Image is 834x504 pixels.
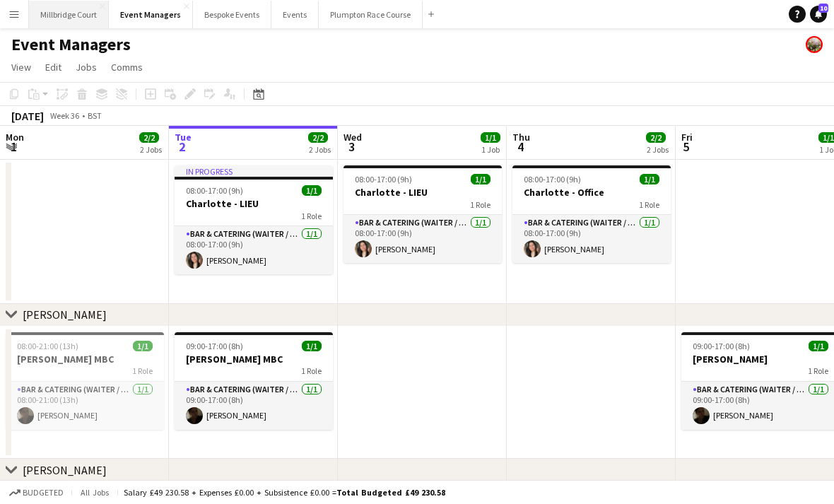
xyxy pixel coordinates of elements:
[186,341,243,351] span: 09:00-17:00 (8h)
[481,132,500,143] span: 1/1
[17,341,78,351] span: 08:00-21:00 (13h)
[139,132,159,143] span: 2/2
[7,485,66,500] button: Budgeted
[693,341,750,351] span: 09:00-17:00 (8h)
[343,186,502,199] h3: Charlotte - LIEU
[175,197,333,210] h3: Charlotte - LIEU
[175,226,333,274] app-card-role: Bar & Catering (Waiter / waitress)1/108:00-17:00 (9h)[PERSON_NAME]
[175,165,333,274] app-job-card: In progress08:00-17:00 (9h)1/1Charlotte - LIEU1 RoleBar & Catering (Waiter / waitress)1/108:00-17...
[512,186,671,199] h3: Charlotte - Office
[512,215,671,263] app-card-role: Bar & Catering (Waiter / waitress)1/108:00-17:00 (9h)[PERSON_NAME]
[512,165,671,263] app-job-card: 08:00-17:00 (9h)1/1Charlotte - Office1 RoleBar & Catering (Waiter / waitress)1/108:00-17:00 (9h)[...
[343,131,362,143] span: Wed
[6,131,24,143] span: Mon
[193,1,271,28] button: Bespoke Events
[524,174,581,184] span: 08:00-17:00 (9h)
[4,139,24,155] span: 1
[132,365,153,376] span: 1 Role
[355,174,412,184] span: 08:00-17:00 (9h)
[470,199,491,210] span: 1 Role
[47,110,82,121] span: Week 36
[88,110,102,121] div: BST
[6,332,164,430] app-job-card: 08:00-21:00 (13h)1/1[PERSON_NAME] MBC1 RoleBar & Catering (Waiter / waitress)1/108:00-21:00 (13h)...
[308,132,328,143] span: 2/2
[818,4,828,13] span: 10
[309,144,331,155] div: 2 Jobs
[647,144,669,155] div: 2 Jobs
[343,215,502,263] app-card-role: Bar & Catering (Waiter / waitress)1/108:00-17:00 (9h)[PERSON_NAME]
[140,144,162,155] div: 2 Jobs
[175,353,333,365] h3: [PERSON_NAME] MBC
[301,211,322,221] span: 1 Role
[341,139,362,155] span: 3
[6,382,164,430] app-card-role: Bar & Catering (Waiter / waitress)1/108:00-21:00 (13h)[PERSON_NAME]
[186,185,243,196] span: 08:00-17:00 (9h)
[681,131,693,143] span: Fri
[175,165,333,177] div: In progress
[124,487,445,498] div: Salary £49 230.58 + Expenses £0.00 + Subsistence £0.00 =
[40,58,67,76] a: Edit
[343,165,502,263] app-job-card: 08:00-17:00 (9h)1/1Charlotte - LIEU1 RoleBar & Catering (Waiter / waitress)1/108:00-17:00 (9h)[PE...
[319,1,423,28] button: Plumpton Race Course
[109,1,193,28] button: Event Managers
[806,36,823,53] app-user-avatar: Staffing Manager
[512,131,530,143] span: Thu
[302,185,322,196] span: 1/1
[639,199,659,210] span: 1 Role
[111,61,143,74] span: Comms
[133,341,153,351] span: 1/1
[6,58,37,76] a: View
[23,463,107,477] div: [PERSON_NAME]
[6,353,164,365] h3: [PERSON_NAME] MBC
[336,487,445,498] span: Total Budgeted £49 230.58
[175,332,333,430] app-job-card: 09:00-17:00 (8h)1/1[PERSON_NAME] MBC1 RoleBar & Catering (Waiter / waitress)1/109:00-17:00 (8h)[P...
[175,131,192,143] span: Tue
[23,307,107,322] div: [PERSON_NAME]
[175,382,333,430] app-card-role: Bar & Catering (Waiter / waitress)1/109:00-17:00 (8h)[PERSON_NAME]
[302,341,322,351] span: 1/1
[105,58,148,76] a: Comms
[510,139,530,155] span: 4
[646,132,666,143] span: 2/2
[481,144,500,155] div: 1 Job
[679,139,693,155] span: 5
[11,61,31,74] span: View
[11,34,131,55] h1: Event Managers
[45,61,61,74] span: Edit
[301,365,322,376] span: 1 Role
[640,174,659,184] span: 1/1
[471,174,491,184] span: 1/1
[172,139,192,155] span: 2
[809,341,828,351] span: 1/1
[76,61,97,74] span: Jobs
[271,1,319,28] button: Events
[23,488,64,498] span: Budgeted
[29,1,109,28] button: Millbridge Court
[808,365,828,376] span: 1 Role
[810,6,827,23] a: 10
[11,109,44,123] div: [DATE]
[70,58,102,76] a: Jobs
[78,487,112,498] span: All jobs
